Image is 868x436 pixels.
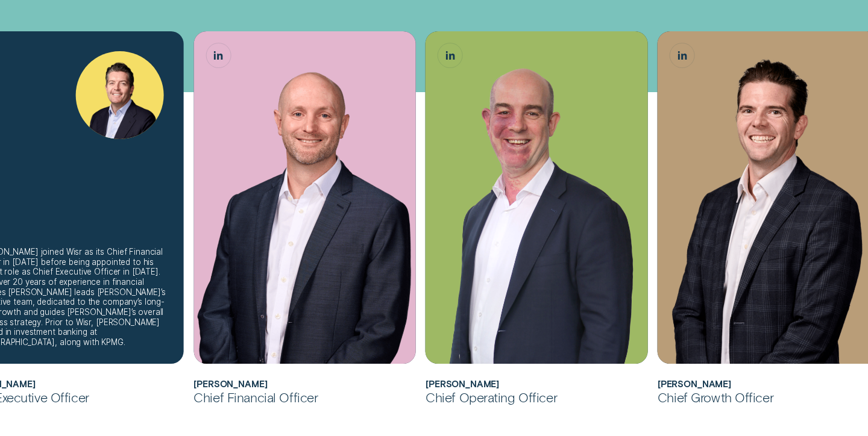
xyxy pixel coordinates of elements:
div: Matthew Lewis, Chief Financial Officer [193,31,415,364]
h2: Matthew Lewis [193,379,415,389]
img: Andrew Goodwin [76,51,164,139]
a: Matthew Lewis, Chief Financial Officer LinkedIn button [206,43,230,67]
div: Chief Operating Officer [426,389,647,405]
a: Sam Harding, Chief Operating Officer LinkedIn button [438,43,462,67]
div: Sam Harding, Chief Operating Officer [426,31,647,364]
img: Matthew Lewis [193,31,415,364]
div: Chief Financial Officer [193,389,415,405]
h2: Sam Harding [426,379,647,389]
a: James Goodwin, Chief Growth Officer LinkedIn button [670,43,694,67]
img: Sam Harding [426,31,647,364]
